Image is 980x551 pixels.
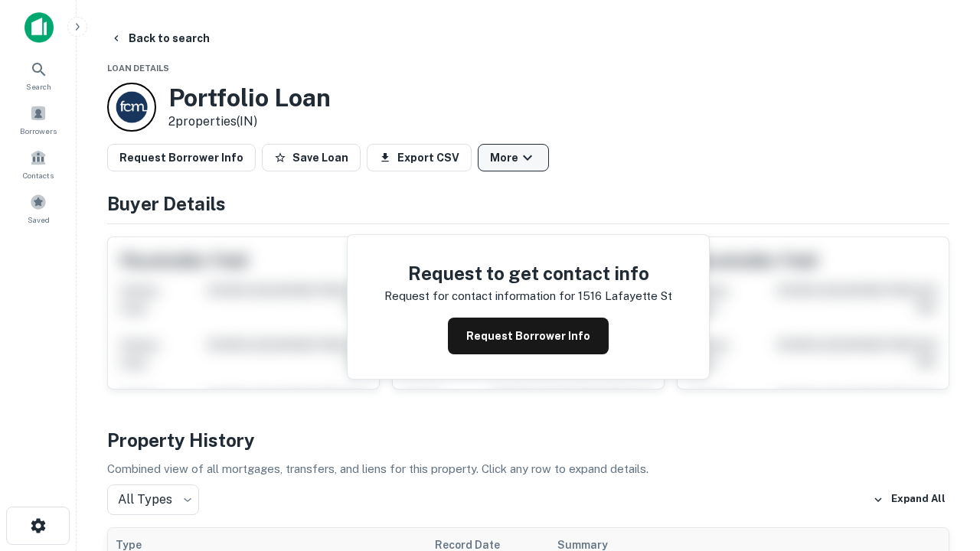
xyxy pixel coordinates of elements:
span: Search [26,80,51,93]
h4: Request to get contact info [384,259,672,287]
p: 2 properties (IN) [168,112,331,131]
button: Export CSV [367,144,472,171]
a: Saved [5,187,72,229]
h4: Buyer Details [107,190,949,217]
a: Borrowers [5,99,72,140]
span: Contacts [23,169,54,181]
p: Request for contact information for [384,287,575,305]
button: Request Borrower Info [448,318,609,354]
h3: Portfolio Loan [168,83,331,112]
button: Back to search [104,24,216,52]
button: Save Loan [262,144,361,171]
button: More [478,144,549,171]
a: Search [5,54,72,96]
div: All Types [107,484,199,515]
button: Request Borrower Info [107,144,256,171]
p: Combined view of all mortgages, transfers, and liens for this property. Click any row to expand d... [107,460,949,478]
p: 1516 lafayette st [578,287,672,305]
button: Expand All [869,488,949,511]
iframe: Chat Widget [903,380,980,453]
span: Saved [28,214,50,226]
img: capitalize-icon.png [24,12,54,43]
span: Loan Details [107,64,169,73]
a: Contacts [5,143,72,184]
h4: Property History [107,426,949,454]
span: Borrowers [20,125,57,137]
